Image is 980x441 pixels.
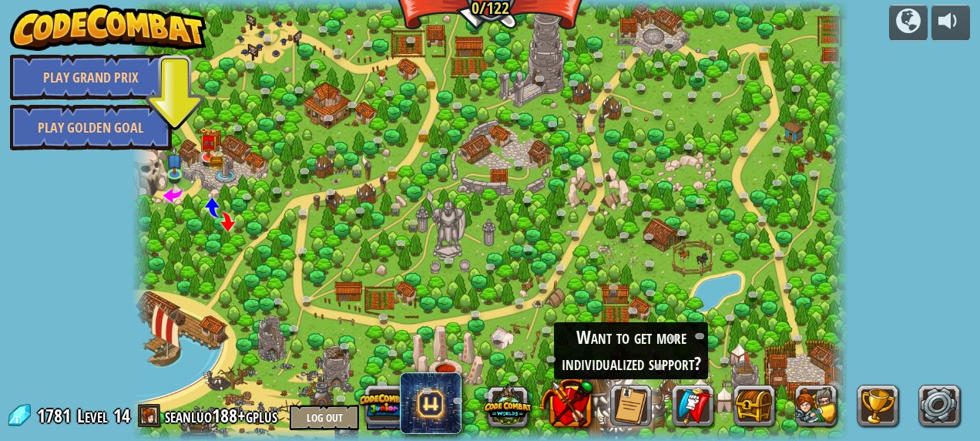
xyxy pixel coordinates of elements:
button: Campaigns [889,5,928,41]
img: portrait.png [203,140,214,148]
a: Play Golden Goal [10,104,172,150]
a: seanluo188+gplus [165,403,282,428]
span: 1781 [37,403,76,428]
img: level-banner-unstarted-subscriber.png [166,146,183,175]
button: Adjust volume [931,5,970,41]
a: Play Grand Prix [10,54,172,100]
span: Level [77,403,108,429]
img: level-banner-unlock.png [199,126,218,158]
img: CodeCombat - Learn how to code by playing a game [10,5,207,51]
button: Log Out [290,405,359,430]
div: Want to get more individualized support? [554,322,708,379]
span: 14 [113,403,130,428]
